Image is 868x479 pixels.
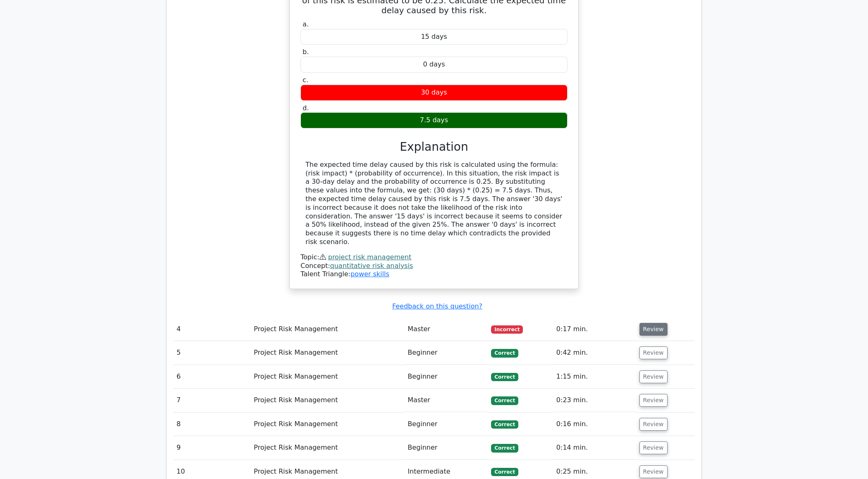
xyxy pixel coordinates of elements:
[392,302,482,310] a: Feedback on this question?
[250,389,404,412] td: Project Risk Management
[351,270,389,278] a: power skills
[173,365,250,389] td: 6
[404,389,488,412] td: Master
[553,389,636,412] td: 0:23 min.
[491,325,523,334] span: Incorrect
[553,436,636,460] td: 0:14 min.
[491,420,518,429] span: Correct
[173,341,250,365] td: 5
[330,262,413,270] a: quantitative risk analysis
[404,436,488,460] td: Beginner
[300,253,568,279] div: Talent Triangle:
[404,365,488,389] td: Beginner
[639,418,668,431] button: Review
[553,318,636,341] td: 0:17 min.
[404,413,488,436] td: Beginner
[553,413,636,436] td: 0:16 min.
[491,396,518,405] span: Correct
[305,161,563,247] div: The expected time delay caused by this risk is calculated using the formula: (risk impact) * (pro...
[300,112,568,128] div: 7.5 days
[305,140,563,154] h3: Explanation
[491,349,518,357] span: Correct
[250,365,404,389] td: Project Risk Management
[250,318,404,341] td: Project Risk Management
[639,465,668,478] button: Review
[303,20,309,28] span: a.
[173,413,250,436] td: 8
[173,389,250,412] td: 7
[300,262,568,270] div: Concept:
[404,341,488,365] td: Beginner
[639,441,668,454] button: Review
[639,323,668,336] button: Review
[404,318,488,341] td: Master
[491,468,518,476] span: Correct
[553,365,636,389] td: 1:15 min.
[553,341,636,365] td: 0:42 min.
[173,436,250,460] td: 9
[303,76,308,84] span: c.
[300,253,568,262] div: Topic:
[250,413,404,436] td: Project Risk Management
[639,346,668,359] button: Review
[639,370,668,383] button: Review
[300,85,568,101] div: 30 days
[639,394,668,407] button: Review
[303,48,309,56] span: b.
[491,373,518,381] span: Correct
[250,341,404,365] td: Project Risk Management
[328,253,412,261] a: project risk management
[303,104,309,112] span: d.
[300,29,568,45] div: 15 days
[173,318,250,341] td: 4
[300,57,568,73] div: 0 days
[491,444,518,452] span: Correct
[250,436,404,460] td: Project Risk Management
